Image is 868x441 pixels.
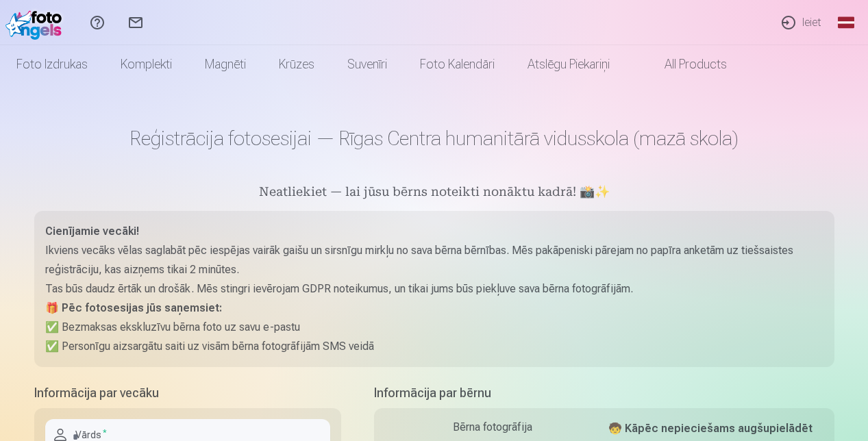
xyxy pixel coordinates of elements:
h5: Neatliekiet — lai jūsu bērns noteikti nonāktu kadrā! 📸✨ [34,184,834,203]
a: Magnēti [188,45,262,84]
strong: Cienījamie vecāki! [45,225,139,238]
h1: Reģistrācija fotosesijai — Rīgas Centra humanitārā vidusskola (mazā skola) [34,126,834,151]
p: Tas būs daudz ērtāk un drošāk. Mēs stingri ievērojam GDPR noteikumus, un tikai jums būs piekļuve ... [45,279,823,299]
p: ✅ Bezmaksas ekskluzīvu bērna foto uz savu e-pastu [45,318,823,337]
a: Suvenīri [331,45,404,84]
strong: 🎁 Pēc fotosesijas jūs saņemsiet: [45,301,222,314]
h5: Informācija par vecāku [34,383,341,403]
a: Atslēgu piekariņi [511,45,626,84]
img: /fa1 [5,5,67,40]
div: Bērna fotogrāfija [385,419,600,436]
a: Foto kalendāri [404,45,511,84]
a: All products [626,45,743,84]
h5: Informācija par bērnu [374,383,834,403]
p: ✅ Personīgu aizsargātu saiti uz visām bērna fotogrāfijām SMS veidā [45,337,823,356]
p: Ikviens vecāks vēlas saglabāt pēc iespējas vairāk gaišu un sirsnīgu mirkļu no sava bērna bērnības... [45,241,823,279]
a: Komplekti [104,45,188,84]
a: Krūzes [262,45,331,84]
